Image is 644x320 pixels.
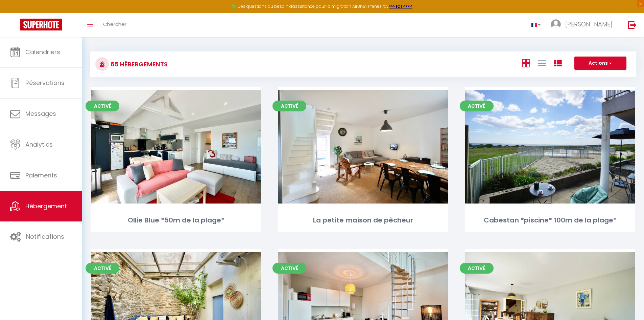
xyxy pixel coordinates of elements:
[465,215,635,226] div: Cabestan *piscine* 100m de la plage*
[278,215,448,226] div: La petite maison de pêcheur
[522,57,530,68] a: Vue en Box
[26,232,64,241] span: Notifications
[460,101,494,111] span: Activé
[20,19,62,30] img: Super Booking
[628,21,637,29] img: logout
[25,48,60,56] span: Calendriers
[272,101,306,111] span: Activé
[554,57,562,68] a: Vue par Groupe
[389,3,412,9] a: >>> ICI <<<<
[538,57,546,68] a: Vue en Liste
[460,263,494,274] span: Activé
[98,13,132,37] a: Chercher
[574,57,626,70] button: Actions
[25,171,57,179] span: Paiements
[546,13,621,37] a: ... [PERSON_NAME]
[25,109,56,118] span: Messages
[86,263,119,274] span: Activé
[272,263,306,274] span: Activé
[86,101,119,111] span: Activé
[25,79,65,87] span: Réservations
[551,19,561,29] img: ...
[103,21,126,28] span: Chercher
[25,202,67,210] span: Hébergement
[25,140,53,149] span: Analytics
[565,20,613,28] span: [PERSON_NAME]
[109,57,168,72] h3: 65 Hébergements
[91,215,261,226] div: Ollie Blue *50m de la plage*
